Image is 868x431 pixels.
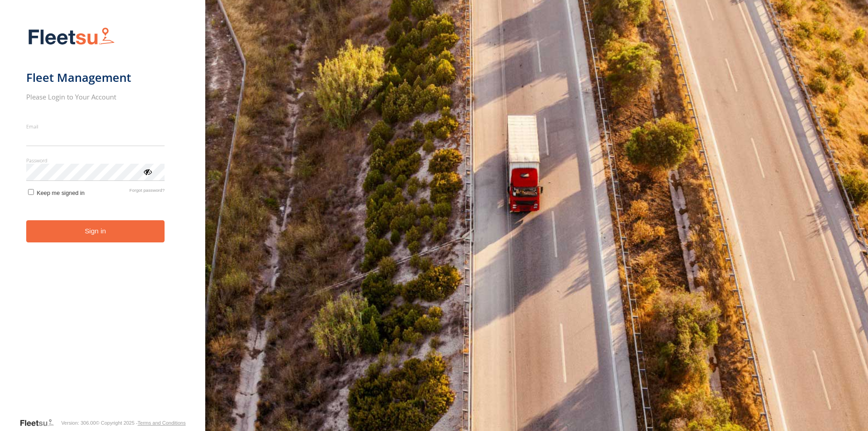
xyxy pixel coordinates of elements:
h1: Fleet Management [26,70,165,85]
img: Fleetsu [26,25,117,48]
h2: Please Login to Your Account [26,92,165,101]
button: Sign in [26,220,165,242]
form: main [26,22,179,417]
a: Forgot password? [129,188,165,196]
label: Email [26,123,165,130]
div: ViewPassword [143,167,152,176]
a: Terms and Conditions [137,420,185,426]
a: Visit our Website [19,418,61,427]
span: Keep me signed in [37,189,85,196]
div: © Copyright 2025 - [96,420,186,426]
label: Password [26,157,165,164]
div: Version: 306.00 [61,420,95,426]
input: Keep me signed in [28,189,34,195]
